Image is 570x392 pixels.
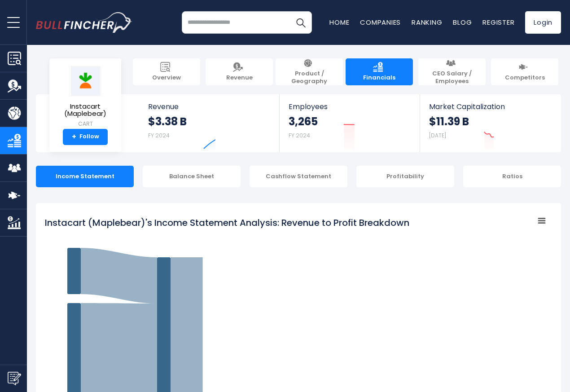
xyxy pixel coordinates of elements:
small: FY 2024 [148,132,170,139]
a: Register [482,18,514,27]
strong: $11.39 B [429,115,469,128]
a: Companies [360,18,401,27]
span: Instacart (Maplebear) [57,103,114,118]
strong: 3,265 [289,115,318,128]
small: CART [57,120,114,128]
span: CEO Salary / Employees [423,70,481,85]
div: Cashflow Statement [250,166,347,187]
a: Revenue $3.38 B FY 2024 [139,94,280,152]
a: Blog [453,18,472,27]
a: Login [525,11,561,34]
tspan: Instacart (Maplebear)'s Income Statement Analysis: Revenue to Profit Breakdown [45,216,409,229]
a: Product / Geography [276,58,343,85]
small: FY 2024 [289,132,310,139]
div: Balance Sheet [143,166,241,187]
a: Competitors [491,58,558,85]
span: Overview [152,74,181,82]
span: Competitors [505,74,545,82]
span: Market Capitalization [429,102,551,111]
span: Product / Geography [280,70,338,85]
a: Ranking [412,18,442,27]
div: Ratios [463,166,561,187]
img: bullfincher logo [36,12,132,33]
a: Go to homepage [36,12,132,33]
a: Overview [133,58,200,85]
a: Employees 3,265 FY 2024 [280,94,419,152]
span: Revenue [148,102,271,111]
span: Employees [289,102,410,111]
a: Financials [346,58,413,85]
div: Profitability [356,166,454,187]
div: Income Statement [36,166,134,187]
small: [DATE] [429,132,446,139]
a: +Follow [63,129,108,145]
span: Financials [363,74,395,82]
a: CEO Salary / Employees [418,58,486,85]
a: Instacart (Maplebear) CART [56,66,114,129]
a: Home [329,18,349,27]
strong: + [72,133,76,141]
a: Market Capitalization $11.39 B [DATE] [420,94,560,152]
strong: $3.38 B [148,115,187,128]
button: Search [289,11,312,34]
span: Revenue [226,74,253,82]
a: Revenue [206,58,273,85]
